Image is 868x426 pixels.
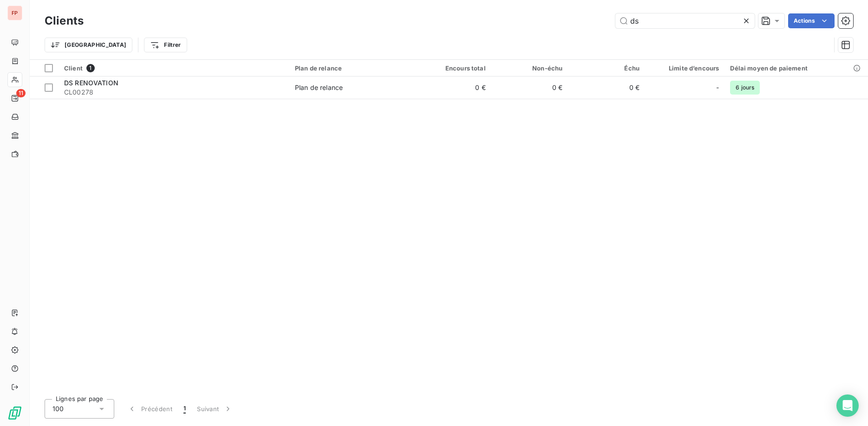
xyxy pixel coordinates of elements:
td: 0 € [491,76,568,99]
span: 100 [52,404,64,413]
div: FP [7,6,22,20]
div: Limite d’encours [651,64,719,72]
span: - [716,83,719,92]
div: Échu [574,64,640,72]
span: CL00278 [64,88,284,97]
button: Précédent [122,399,178,419]
button: [GEOGRAPHIC_DATA] [45,38,132,52]
span: 1 [86,64,95,72]
td: 0 € [568,76,645,99]
div: Open Intercom Messenger [836,394,859,417]
img: Logo LeanPay [7,406,22,420]
input: Rechercher [615,13,755,28]
span: DS RENOVATION [64,79,118,87]
span: 1 [183,404,186,413]
button: Actions [788,13,835,28]
div: Plan de relance [295,64,409,72]
span: Client [64,64,83,72]
div: Encours total [420,64,486,72]
div: Plan de relance [295,83,343,92]
button: Suivant [191,399,238,419]
td: 0 € [414,76,491,99]
div: Délai moyen de paiement [730,64,862,72]
span: 11 [16,89,26,97]
button: 1 [178,399,191,419]
button: Filtrer [144,38,187,52]
span: 6 jours [730,81,760,95]
h3: Clients [45,13,84,29]
div: Non-échu [497,64,563,72]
